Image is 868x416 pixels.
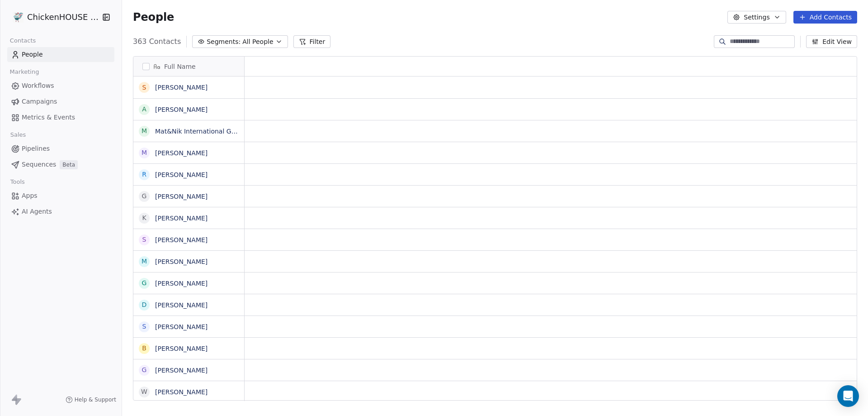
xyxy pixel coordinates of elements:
div: grid [133,77,245,401]
div: M [142,148,147,158]
img: 4.jpg [13,12,24,23]
button: Settings [727,11,786,24]
span: ChickenHOUSE snc [27,11,99,23]
span: AI Agents [22,207,52,216]
a: [PERSON_NAME] [155,367,208,374]
a: [PERSON_NAME] [155,106,208,113]
a: [PERSON_NAME] [155,258,208,265]
span: Beta [60,160,78,169]
span: All People [242,37,273,47]
span: Apps [22,191,38,201]
span: Marketing [6,65,43,79]
div: G [142,365,147,375]
a: Campaigns [7,94,114,109]
a: [PERSON_NAME] [155,301,208,309]
span: Workflows [22,81,54,91]
a: [PERSON_NAME] [155,84,208,91]
a: Help & Support [66,396,116,403]
span: Segments: [207,37,241,47]
span: Sales [6,128,30,142]
span: Campaigns [22,97,57,106]
div: D [142,300,147,310]
div: R [142,170,146,179]
a: Workflows [7,78,114,93]
div: Open Intercom Messenger [837,385,859,407]
span: 363 Contacts [133,36,181,47]
a: Apps [7,188,114,203]
span: Pipelines [22,144,50,153]
a: [PERSON_NAME] [155,215,208,222]
div: M [142,126,147,136]
button: ChickenHOUSE snc [11,10,96,25]
div: S [142,235,146,244]
a: AI Agents [7,204,114,219]
a: [PERSON_NAME] [155,345,208,352]
a: [PERSON_NAME] [155,149,208,157]
span: Metrics & Events [22,113,75,122]
div: S [142,83,146,92]
a: Mat&Nik International Grooming SALON N SPA [155,128,302,135]
span: Full Name [164,62,196,71]
div: K [142,213,146,223]
span: Help & Support [75,396,116,403]
div: G [142,278,147,288]
div: A [142,105,146,114]
a: [PERSON_NAME] [155,193,208,200]
div: B [142,344,146,353]
a: [PERSON_NAME] [155,388,208,396]
div: Full Name [133,57,244,76]
span: Tools [6,175,28,189]
a: [PERSON_NAME] [155,323,208,330]
button: Add Contacts [793,11,857,24]
a: [PERSON_NAME] [155,171,208,178]
span: People [22,50,43,59]
a: [PERSON_NAME] [155,280,208,287]
span: Sequences [22,160,56,169]
button: Filter [293,35,331,48]
div: W [141,387,147,397]
div: S [142,322,146,331]
a: Pipelines [7,141,114,156]
a: Metrics & Events [7,110,114,125]
div: M [142,257,147,266]
div: G [142,191,147,201]
span: Contacts [6,34,40,48]
a: [PERSON_NAME] [155,236,208,244]
button: Edit View [806,35,857,48]
a: People [7,47,114,62]
a: SequencesBeta [7,157,114,172]
span: People [133,10,174,24]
